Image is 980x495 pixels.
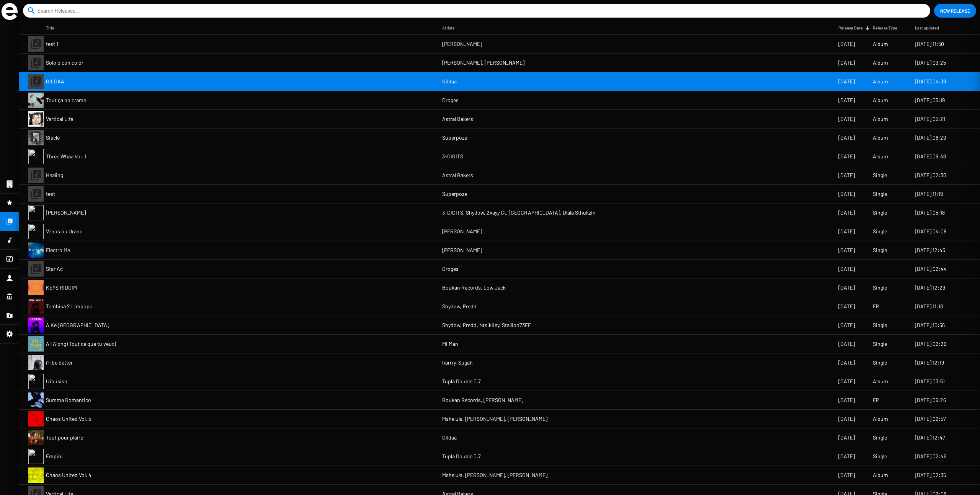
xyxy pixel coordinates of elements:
[442,134,467,142] span: Superpoze
[915,378,945,385] span: [DATE] 03:51
[915,171,946,179] span: [DATE] 02:30
[442,471,547,479] span: Mshelula, [PERSON_NAME], [PERSON_NAME]
[873,24,897,32] div: Release Type
[915,471,946,479] span: [DATE] 02:35
[46,265,63,273] span: Star Ac
[838,359,855,366] span: [DATE]
[442,115,473,123] span: Astral Bakers
[838,321,855,329] span: [DATE]
[915,96,945,104] span: [DATE] 05:19
[838,190,855,198] span: [DATE]
[28,111,44,127] img: 20250519_ab_vl_cover.jpg
[838,378,855,385] span: [DATE]
[46,453,63,460] span: Empini
[838,171,855,179] span: [DATE]
[915,434,945,441] span: [DATE] 12:47
[46,246,70,254] span: Electro Me
[838,78,855,85] span: [DATE]
[873,228,887,235] span: Single
[873,40,888,48] span: Album
[838,340,855,348] span: [DATE]
[873,359,887,366] span: Single
[838,396,855,404] span: [DATE]
[46,471,91,479] span: Chaos United Vol. 4
[442,24,454,32] div: Artists
[46,24,54,32] div: Title
[838,40,855,48] span: [DATE]
[838,24,863,32] div: Release Date
[46,340,116,348] span: All Along (Tout ce que tu veux)
[28,243,44,258] img: artwork-electro-me.jpg
[46,134,60,142] span: Siècle
[442,78,457,85] span: Gildaa
[915,321,945,329] span: [DATE] 10:56
[442,96,459,104] span: Droges
[38,4,919,18] input: Search Releases...
[873,378,888,385] span: Album
[838,246,855,254] span: [DATE]
[873,303,879,310] span: EP
[873,153,888,160] span: Album
[442,24,461,32] div: Artists
[28,336,44,352] img: artwork-3000x3000-1.jpg
[46,59,83,67] span: Solo o con color
[46,396,91,404] span: Summa Romantico
[915,115,945,123] span: [DATE] 05:21
[442,190,467,198] span: Superpoze
[915,78,946,85] span: [DATE] 04:38
[28,130,44,145] img: sps-coverdigi-v01-5.jpg
[915,246,945,254] span: [DATE] 12:45
[46,209,86,217] span: [PERSON_NAME]
[442,209,596,217] span: 3-DIGITS, Shydow, 2kayy Gt, [GEOGRAPHIC_DATA], Dlala Sthukzin
[46,378,67,385] span: Izibusiso
[46,303,93,310] span: Tembisa 2 Limpopo
[915,153,946,160] span: [DATE] 09:46
[46,78,64,85] span: GILDAA
[915,209,945,217] span: [DATE] 05:18
[28,318,44,333] img: a-ke-nyake-selo-01.jpg
[838,453,855,460] span: [DATE]
[442,303,477,310] span: Shydow, Predd
[46,434,83,441] span: Tout pour plaire
[915,228,946,235] span: [DATE] 04:08
[28,430,44,445] img: gildaa_tout-pour-plaire-artwork.jpeg
[915,340,946,348] span: [DATE] 02:29
[442,40,482,48] span: [PERSON_NAME]
[28,299,44,314] img: tembisa-2-limpopo-3000.jpg
[442,246,482,254] span: [PERSON_NAME]
[28,280,44,295] img: artwork-single2.jpg
[838,265,855,273] span: [DATE]
[873,78,888,85] span: Album
[442,59,524,67] span: [PERSON_NAME], [PERSON_NAME]
[28,392,44,408] img: artwork-3000x3000-summa-romantico.jpg
[873,246,887,254] span: Single
[915,284,945,291] span: [DATE] 12:29
[838,115,855,123] span: [DATE]
[873,171,887,179] span: Single
[915,24,946,32] div: Last updated
[442,434,457,441] span: Gildaa
[442,171,473,179] span: Astral Bakers
[46,228,83,235] span: Vênus ou Urano
[873,340,887,348] span: Single
[28,467,44,483] img: Copie-de-CHAOS_UNITED_04.jpg
[838,471,855,479] span: [DATE]
[46,96,86,104] span: Tout ça on crame
[915,40,944,48] span: [DATE] 11:50
[915,265,947,273] span: [DATE] 02:44
[915,396,946,404] span: [DATE] 06:26
[838,284,855,291] span: [DATE]
[442,228,482,235] span: [PERSON_NAME]
[838,228,855,235] span: [DATE]
[873,115,888,123] span: Album
[873,453,887,460] span: Single
[915,134,946,142] span: [DATE] 06:29
[873,134,888,142] span: Album
[915,59,946,67] span: [DATE] 03:25
[915,24,939,32] div: Last updated
[442,378,481,385] span: Tupla Double 0.7
[915,190,943,198] span: [DATE] 11:19
[28,355,44,370] img: artwork-3000x3000-3.jpg
[46,40,58,48] span: test 1
[28,411,44,427] img: Copie-de-CHAOS_UNITED_05.jpg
